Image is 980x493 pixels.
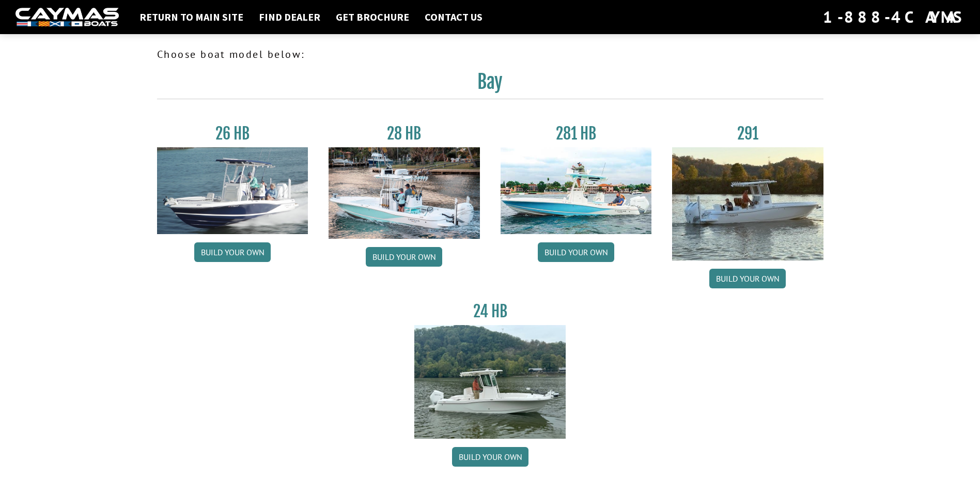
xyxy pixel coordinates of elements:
[414,325,566,438] img: 24_HB_thumbnail.jpg
[157,147,308,234] img: 26_new_photo_resized.jpg
[538,242,614,262] a: Build your own
[414,302,566,321] h3: 24 HB
[672,124,823,143] h3: 291
[501,124,652,143] h3: 281 HB
[331,10,414,24] a: Get Brochure
[15,8,119,27] img: white-logo-c9c8dbefe5ff5ceceb0f0178aa75bf4bb51f6bca0971e226c86eb53dfe498488.png
[709,269,786,288] a: Build your own
[329,147,480,239] img: 28_hb_thumbnail_for_caymas_connect.jpg
[157,124,308,143] h3: 26 HB
[157,47,823,62] p: Choose boat model below:
[419,10,488,24] a: Contact Us
[823,6,965,28] div: 1-888-4CAYMAS
[501,147,652,234] img: 28-hb-twin.jpg
[134,10,248,24] a: Return to main site
[366,247,442,267] a: Build your own
[194,242,271,262] a: Build your own
[329,124,480,143] h3: 28 HB
[452,447,528,467] a: Build your own
[157,70,823,99] h2: Bay
[254,10,325,24] a: Find Dealer
[672,147,823,260] img: 291_Thumbnail.jpg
